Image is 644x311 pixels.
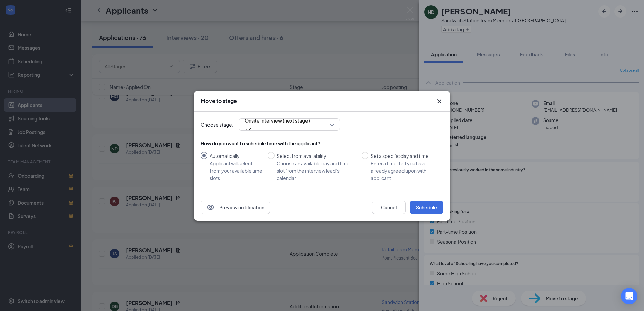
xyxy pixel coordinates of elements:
[201,201,270,214] button: EyePreview notification
[201,121,233,128] span: Choose stage:
[410,201,443,214] button: Schedule
[277,152,356,160] div: Select from availability
[210,152,262,160] div: Automatically
[372,201,406,214] button: Cancel
[201,97,237,105] h3: Move to stage
[371,160,438,182] div: Enter a time that you have already agreed upon with applicant
[201,140,443,147] div: How do you want to schedule time with the applicant?
[621,288,637,304] div: Open Intercom Messenger
[245,126,253,134] svg: Checkmark
[206,203,215,211] svg: Eye
[371,152,438,160] div: Set a specific day and time
[435,97,443,105] svg: Cross
[277,160,356,182] div: Choose an available day and time slot from the interview lead’s calendar
[435,97,443,105] button: Close
[210,160,262,182] div: Applicant will select from your available time slots
[245,115,310,126] span: Onsite Interview (next stage)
